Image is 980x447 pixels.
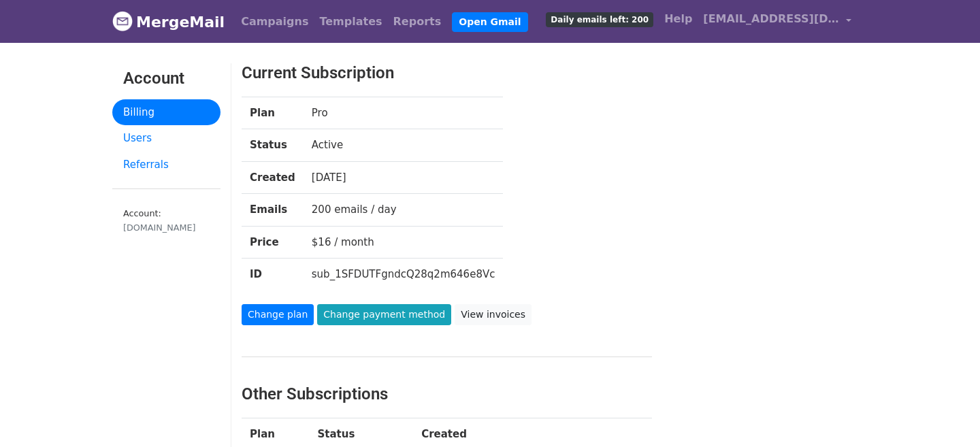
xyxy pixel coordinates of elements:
a: [EMAIL_ADDRESS][DOMAIN_NAME] [698,5,857,37]
a: Campaigns [235,8,314,35]
span: [EMAIL_ADDRESS][DOMAIN_NAME] [703,11,839,27]
a: Users [112,125,220,152]
a: MergeMail [112,7,225,36]
a: Change plan [242,304,314,325]
td: Pro [304,97,504,129]
a: Billing [112,99,220,126]
td: 200 emails / day [304,194,504,227]
h3: Current Subscription [242,63,814,83]
h3: Other Subscriptions [242,384,652,404]
small: Account: [123,208,210,234]
td: Active [304,129,504,162]
td: [DATE] [304,161,504,194]
span: Daily emails left: 200 [546,12,653,27]
a: Daily emails left: 200 [540,5,659,33]
td: $16 / month [304,226,504,259]
a: Reports [388,8,447,35]
td: sub_1SFDUTFgndcQ28q2m646e8Vc [304,259,504,291]
a: View invoices [455,304,532,325]
img: MergeMail logo [112,11,133,31]
a: Referrals [112,152,220,178]
th: Emails [242,194,304,227]
th: Created [242,161,304,194]
th: Plan [242,97,304,129]
a: Templates [314,8,387,35]
h3: Account [123,69,210,88]
th: ID [242,259,304,291]
th: Price [242,226,304,259]
a: Change payment method [317,304,451,325]
th: Status [242,129,304,162]
a: Help [659,5,698,33]
div: [DOMAIN_NAME] [123,221,210,234]
a: Open Gmail [452,12,527,32]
